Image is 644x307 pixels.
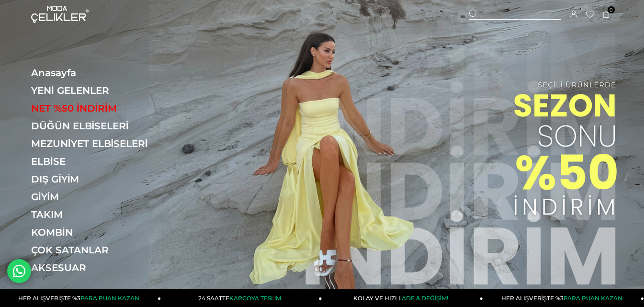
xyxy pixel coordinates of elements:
[31,244,163,256] a: ÇOK SATANLAR
[564,295,622,302] span: PARA PUAN KAZAN
[31,191,163,203] a: GİYİM
[80,295,139,302] span: PARA PUAN KAZAN
[322,289,483,307] a: KOLAY VE HIZLIİADE & DEĞİŞİM!
[31,6,89,23] img: logo
[31,173,163,185] a: DIŞ GİYİM
[161,289,322,307] a: 24 SAATTEKARGOYA TESLİM
[31,227,163,238] a: KOMBİN
[483,289,644,307] a: HER ALIŞVERİŞTE %3PARA PUAN KAZAN
[229,295,281,302] span: KARGOYA TESLİM
[31,85,163,96] a: YENİ GELENLER
[31,138,163,149] a: MEZUNİYET ELBİSELERİ
[31,209,163,220] a: TAKIM
[31,262,163,273] a: AKSESUAR
[400,295,448,302] span: İADE & DEĞİŞİM!
[608,6,615,13] span: 0
[31,156,163,167] a: ELBİSE
[31,120,163,132] a: DÜĞÜN ELBİSELERİ
[31,67,163,79] a: Anasayfa
[603,11,610,18] a: 0
[31,102,163,114] a: NET %50 İNDİRİM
